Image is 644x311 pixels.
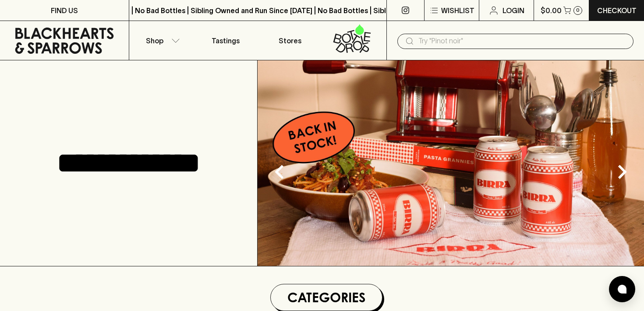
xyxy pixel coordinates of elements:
[258,21,322,60] a: Stores
[502,5,524,16] p: Login
[146,35,163,46] p: Shop
[418,34,626,48] input: Try "Pinot noir"
[605,154,640,189] button: Next
[279,35,301,46] p: Stores
[576,8,580,13] p: 0
[541,5,562,16] p: $0.00
[51,5,78,16] p: FIND US
[262,154,297,189] button: Previous
[618,285,626,294] img: bubble-icon
[274,288,379,307] h1: Categories
[441,5,474,16] p: Wishlist
[258,60,644,266] img: optimise
[212,35,240,46] p: Tastings
[194,21,258,60] a: Tastings
[129,21,194,60] button: Shop
[597,5,637,16] p: Checkout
